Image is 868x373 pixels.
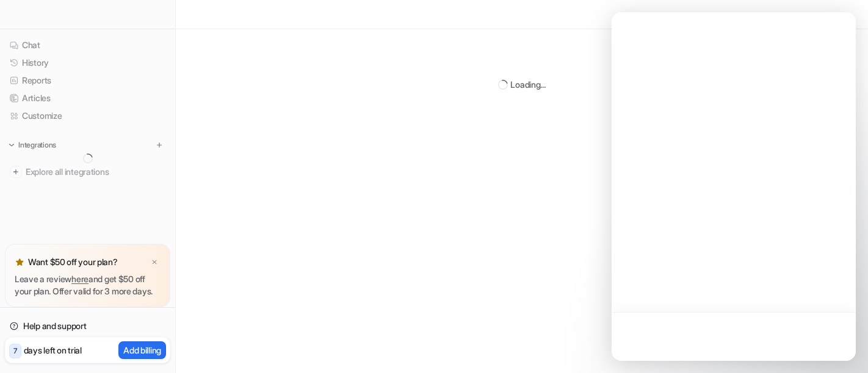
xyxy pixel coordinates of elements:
img: explore all integrations [10,166,22,178]
a: History [5,54,170,71]
img: menu_add.svg [155,141,164,149]
p: Leave a review and get $50 off your plan. Offer valid for 3 more days. [15,273,161,297]
p: Want $50 off your plan? [28,256,118,268]
p: days left on trial [24,344,82,357]
a: Articles [5,90,170,107]
img: x [151,258,158,266]
a: Reports [5,72,170,89]
p: Integrations [18,140,56,150]
img: expand menu [7,141,16,149]
p: 7 [13,346,17,357]
button: Integrations [5,139,60,151]
span: Explore all integrations [26,162,165,182]
img: star [15,257,24,267]
a: Chat [5,37,170,54]
p: Add billing [123,344,161,357]
a: Explore all integrations [5,163,170,180]
a: Help and support [5,318,170,335]
a: here [71,274,89,284]
a: Customize [5,107,170,124]
button: Add billing [118,341,166,359]
div: Loading... [510,78,545,91]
